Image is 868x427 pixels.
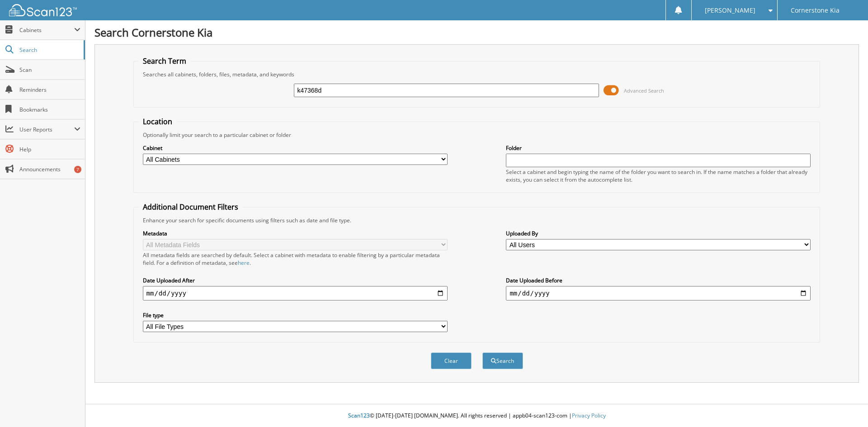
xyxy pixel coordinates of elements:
[74,166,81,173] div: 7
[506,277,811,284] label: Date Uploaded Before
[19,26,74,34] span: Cabinets
[138,117,177,127] legend: Location
[348,412,370,419] span: Scan123
[506,144,811,152] label: Folder
[19,126,74,133] span: User Reports
[624,87,664,94] span: Advanced Search
[143,144,448,152] label: Cabinet
[19,86,80,94] span: Reminders
[19,66,80,74] span: Scan
[143,251,448,267] div: All metadata fields are searched by default. Select a cabinet with metadata to enable filtering b...
[19,165,80,173] span: Announcements
[94,25,859,40] h1: Search Cornerstone Kia
[138,56,191,66] legend: Search Term
[506,286,811,300] input: end
[482,352,523,369] button: Search
[143,277,448,284] label: Date Uploaded After
[19,145,80,153] span: Help
[143,311,448,319] label: File type
[791,8,840,13] span: Cornerstone Kia
[138,202,243,212] legend: Additional Document Filters
[138,216,816,224] div: Enhance your search for specific documents using filters such as date and file type.
[19,106,80,113] span: Bookmarks
[19,46,79,54] span: Search
[431,352,472,369] button: Clear
[506,230,811,237] label: Uploaded By
[143,286,448,300] input: start
[9,4,77,16] img: scan123-logo-white.svg
[705,8,755,13] span: [PERSON_NAME]
[138,131,816,139] div: Optionally limit your search to a particular cabinet or folder
[143,230,448,237] label: Metadata
[238,259,250,267] a: here
[85,405,868,427] div: © [DATE]-[DATE] [DOMAIN_NAME]. All rights reserved | appb04-scan123-com |
[572,412,606,419] a: Privacy Policy
[506,168,811,183] div: Select a cabinet and begin typing the name of the folder you want to search in. If the name match...
[138,70,816,78] div: Searches all cabinets, folders, files, metadata, and keywords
